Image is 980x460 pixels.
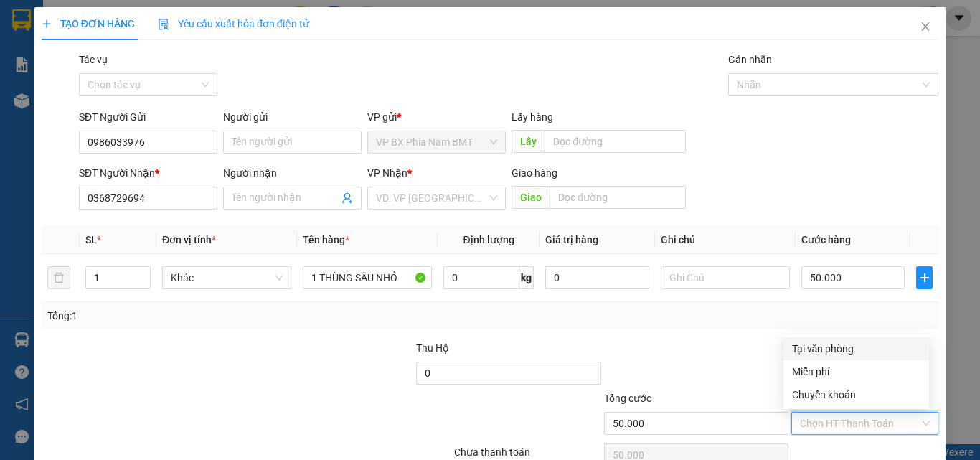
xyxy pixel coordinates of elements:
[512,111,553,123] span: Lấy hàng
[512,186,550,209] span: Giao
[367,109,506,125] div: VP gửi
[545,234,598,245] span: Giá trị hàng
[550,186,686,209] input: Dọc đường
[604,393,651,404] span: Tổng cước
[223,165,362,181] div: Người nhận
[85,234,97,245] span: SL
[545,130,686,153] input: Dọc đường
[792,364,920,380] div: Miễn phí
[920,21,931,32] span: close
[79,109,217,125] div: SĐT Người Gửi
[341,192,353,204] span: user-add
[42,19,52,29] span: plus
[223,109,362,125] div: Người gửi
[512,130,545,153] span: Lấy
[162,234,216,245] span: Đơn vị tính
[792,341,920,357] div: Tại văn phòng
[916,266,933,289] button: plus
[42,18,135,29] span: TẠO ĐƠN HÀNG
[367,167,407,179] span: VP Nhận
[661,266,790,289] input: Ghi Chú
[905,7,946,47] button: Close
[303,266,432,289] input: VD: Bàn, Ghế
[801,234,851,245] span: Cước hàng
[47,266,70,289] button: delete
[463,234,514,245] span: Định lượng
[79,165,217,181] div: SĐT Người Nhận
[512,167,557,179] span: Giao hàng
[158,18,309,29] span: Yêu cầu xuất hóa đơn điện tử
[79,54,108,65] label: Tác vụ
[47,308,380,324] div: Tổng: 1
[303,234,349,245] span: Tên hàng
[545,266,649,289] input: 0
[416,342,449,354] span: Thu Hộ
[376,131,497,153] span: VP BX Phía Nam BMT
[158,19,169,30] img: icon
[728,54,772,65] label: Gán nhãn
[171,267,283,288] span: Khác
[519,266,534,289] span: kg
[792,387,920,403] div: Chuyển khoản
[917,272,932,283] span: plus
[655,226,796,254] th: Ghi chú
